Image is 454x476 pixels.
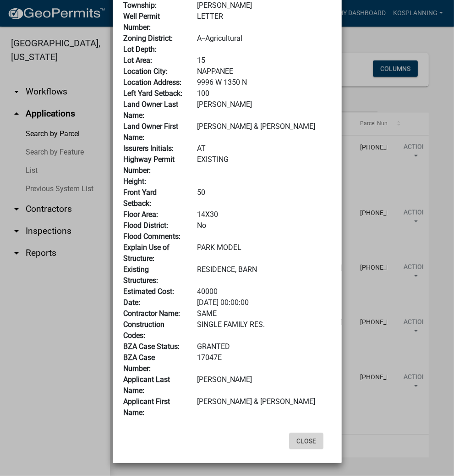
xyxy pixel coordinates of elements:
[190,11,337,33] div: LETTER
[190,319,337,341] div: SINGLE FAMILY RES.
[124,100,179,120] b: Land Owner Last Name:
[124,342,180,351] b: BZA Case Status:
[190,352,337,374] div: 17047E
[124,320,165,340] b: Construction Codes:
[190,154,337,176] div: EXISTING
[190,374,337,396] div: [PERSON_NAME]
[190,66,337,77] div: NAPPANEE
[190,242,337,264] div: PARK MODEL
[124,287,175,296] b: Estimated Cost:
[190,308,337,319] div: SAME
[289,433,323,449] button: Close
[124,353,155,373] b: BZA Case Number:
[190,187,337,209] div: 50
[124,89,183,98] b: Left Yard Setback:
[124,1,157,10] b: Township:
[124,144,174,153] b: Issurers Initials:
[124,265,159,285] b: Existing Structures:
[124,298,141,307] b: Date:
[124,375,170,395] b: Applicant Last Name:
[124,188,157,208] b: Front Yard Setback:
[124,309,181,318] b: Contractor Name:
[190,341,337,352] div: GRANTED
[190,396,337,418] div: [PERSON_NAME] & [PERSON_NAME]
[190,99,337,121] div: [PERSON_NAME]
[124,12,160,32] b: Well Permit Number:
[190,297,337,308] div: [DATE] 00:00:00
[124,232,181,241] b: Flood Comments:
[124,67,168,76] b: Location City:
[124,397,170,417] b: Applicant First Name:
[190,143,337,154] div: AT
[124,56,153,65] b: Lot Area:
[190,55,337,66] div: 15
[190,220,337,231] div: No
[190,88,337,99] div: 100
[124,122,179,142] b: Land Owner First Name:
[124,155,175,175] b: Highway Permit Number:
[124,45,157,54] b: Lot Depth:
[190,33,337,44] div: A--Agricultural
[190,77,337,88] div: 9996 W 1350 N
[124,78,182,87] b: Location Address:
[124,177,147,186] b: Height:
[124,210,159,219] b: Floor Area:
[190,286,337,297] div: 40000
[124,34,173,43] b: Zoning District:
[124,243,170,263] b: Explain Use of Structure:
[190,209,337,220] div: 14X30
[190,121,337,143] div: [PERSON_NAME] & [PERSON_NAME]
[124,221,169,230] b: Flood District:
[190,264,337,286] div: RESIDENCE, BARN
